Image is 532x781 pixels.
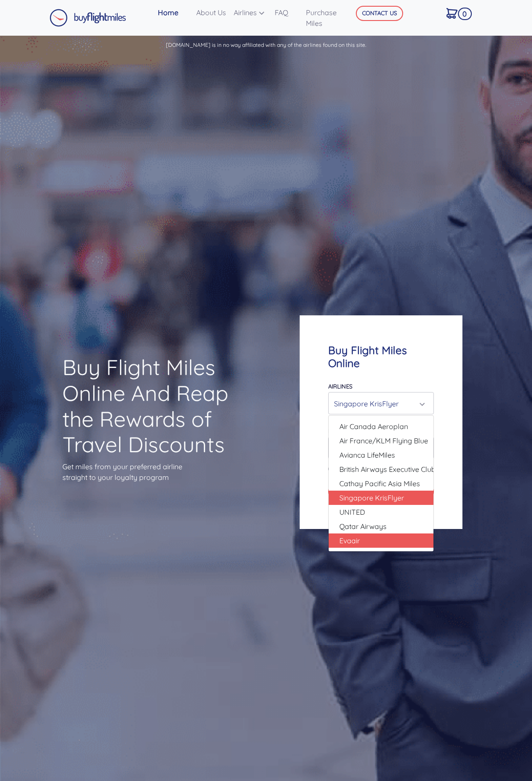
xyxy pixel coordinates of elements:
p: Get miles from your preferred airline straight to your loyalty program [62,461,232,483]
img: Cart [446,8,458,19]
a: 0 [443,4,470,22]
a: Airlines [230,4,271,21]
span: Evaair [339,535,360,546]
span: Cathay Pacific Asia Miles [339,478,420,489]
img: Buy Flight Miles Logo [49,9,126,27]
button: Singapore KrisFlyer [328,392,434,414]
span: Qatar Airways [339,521,387,532]
span: British Airways Executive Club [339,464,436,475]
span: Singapore KrisFlyer [339,492,404,503]
a: About Us [193,4,230,21]
label: Airlines [328,383,352,390]
h4: Buy Flight Miles Online [328,344,434,370]
a: Buy Flight Miles Logo [49,7,126,29]
span: Avianca LifeMiles [339,450,395,460]
span: UNITED [339,507,365,517]
a: FAQ [271,4,302,21]
h1: Buy Flight Miles Online And Reap the Rewards of Travel Discounts [62,355,232,457]
button: CONTACT US [356,6,403,21]
span: Air France/KLM Flying Blue [339,435,428,446]
span: Air Canada Aeroplan [339,421,408,432]
div: Singapore KrisFlyer [334,395,423,412]
a: Purchase Miles [302,4,351,32]
a: Home [154,4,193,21]
span: 0 [458,8,472,20]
